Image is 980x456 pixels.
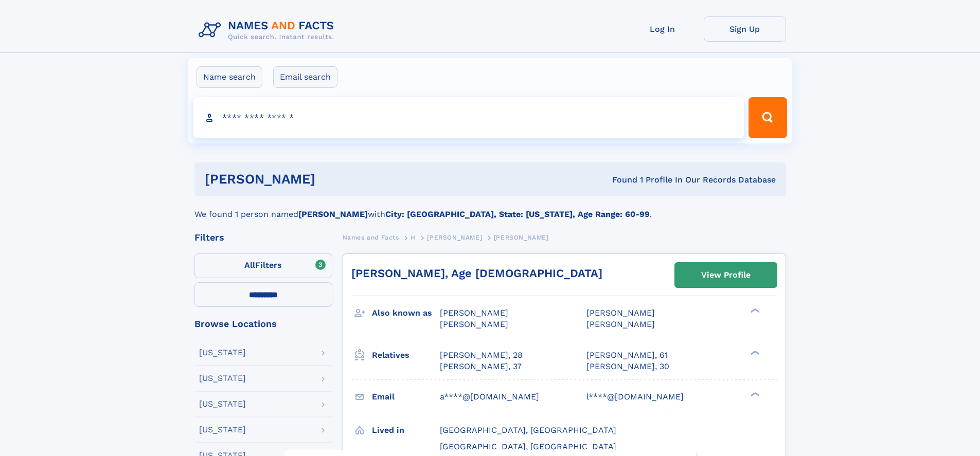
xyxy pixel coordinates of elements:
[586,308,655,318] span: [PERSON_NAME]
[621,16,704,42] a: Log In
[199,349,246,357] div: [US_STATE]
[199,426,246,434] div: [US_STATE]
[411,231,416,244] a: H
[440,425,616,435] span: [GEOGRAPHIC_DATA], [GEOGRAPHIC_DATA]
[197,66,262,88] label: Name search
[440,350,523,361] a: [PERSON_NAME], 28
[464,174,776,186] div: Found 1 Profile In Our Records Database
[372,422,440,439] h3: Lived in
[427,231,482,244] a: [PERSON_NAME]
[586,361,669,372] a: [PERSON_NAME], 30
[193,97,744,138] input: search input
[298,209,368,219] b: [PERSON_NAME]
[244,260,255,270] span: All
[194,253,332,278] label: Filters
[372,304,440,322] h3: Also known as
[440,319,508,329] span: [PERSON_NAME]
[586,350,668,361] a: [PERSON_NAME], 61
[749,97,787,138] button: Search Button
[199,374,246,382] div: [US_STATE]
[440,442,616,451] span: [GEOGRAPHIC_DATA], [GEOGRAPHIC_DATA]
[343,231,399,244] a: Names and Facts
[205,173,464,186] h1: [PERSON_NAME]
[385,209,650,219] b: City: [GEOGRAPHIC_DATA], State: [US_STATE], Age Range: 60-99
[675,263,777,287] a: View Profile
[194,319,332,329] div: Browse Locations
[440,308,508,318] span: [PERSON_NAME]
[351,267,602,280] a: [PERSON_NAME], Age [DEMOGRAPHIC_DATA]
[199,400,246,408] div: [US_STATE]
[701,263,751,287] div: View Profile
[748,307,760,314] div: ❯
[372,388,440,406] h3: Email
[704,16,786,42] a: Sign Up
[440,361,522,372] a: [PERSON_NAME], 37
[427,234,482,241] span: [PERSON_NAME]
[194,16,343,44] img: Logo Names and Facts
[194,233,332,242] div: Filters
[586,319,655,329] span: [PERSON_NAME]
[411,234,416,241] span: H
[494,234,549,241] span: [PERSON_NAME]
[273,66,337,88] label: Email search
[372,346,440,364] h3: Relatives
[748,349,760,356] div: ❯
[194,196,786,221] div: We found 1 person named with .
[748,391,760,397] div: ❯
